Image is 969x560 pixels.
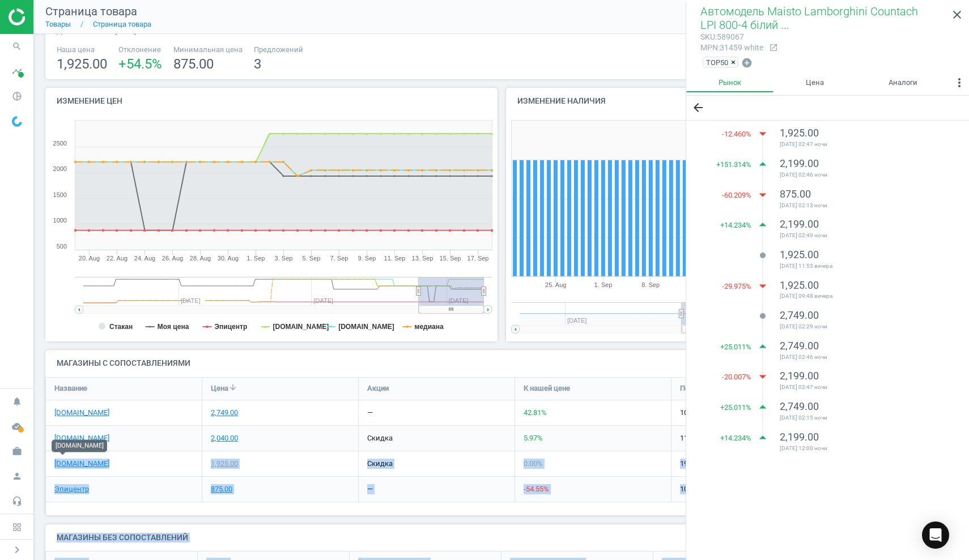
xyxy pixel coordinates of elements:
[524,485,549,493] span: -54.55 %
[93,20,151,28] a: Страница товара
[780,323,941,331] span: [DATE] 02:29 ночи
[211,433,238,443] div: 2,040.00
[107,255,127,262] tspan: 22. Aug
[53,140,67,147] text: 2500
[173,45,243,55] span: Минимальная цена
[686,73,773,92] a: Рынок
[780,171,941,179] span: [DATE] 02:46 ночи
[367,383,389,394] span: Акции
[953,76,966,89] i: more_vert
[722,281,751,292] span: -29.975 %
[700,42,763,53] div: : 31459 white
[6,465,28,487] i: person
[680,459,819,469] span: 19 часов назад
[720,433,751,443] span: + 14.234 %
[680,484,819,494] span: 10 часов назад
[54,459,109,469] a: [DOMAIN_NAME]
[506,88,728,114] h4: Изменение наличия
[780,370,819,382] span: 2,199.00
[218,255,239,262] tspan: 30. Aug
[759,252,766,259] i: lens
[54,383,87,394] span: Название
[731,58,736,67] span: ×
[45,88,498,114] h4: Изменение цен
[228,383,237,392] i: arrow_downward
[415,323,444,331] tspan: медиана
[524,459,543,468] span: 0.00 %
[754,156,771,173] i: arrow_drop_up
[367,434,393,442] span: скидка
[6,86,28,107] i: pie_chart_outlined
[680,408,819,418] span: 10 часов назад
[754,125,771,142] i: arrow_drop_down
[759,313,766,319] i: lens
[412,255,433,262] tspan: 13. Sep
[330,255,348,262] tspan: 7. Sep
[780,157,819,169] span: 2,199.00
[731,57,738,67] button: ×
[754,429,771,446] i: arrow_drop_up
[680,433,819,443] span: 11 часов назад
[367,459,393,468] span: скидка
[303,255,321,262] tspan: 5. Sep
[780,140,941,148] span: [DATE] 02:47 ночи
[700,32,763,42] div: : 589067
[467,255,489,262] tspan: 17. Sep
[780,444,941,452] span: [DATE] 12:00 ночи
[780,249,819,260] span: 1,925.00
[53,165,67,172] text: 2000
[700,43,718,52] span: mpn
[780,400,819,412] span: 2,749.00
[8,8,89,25] img: ajHJNr6hYgQAAAAASUVORK5CYII=
[722,372,751,382] span: -20.007 %
[45,20,71,28] a: Товары
[358,255,376,262] tspan: 9. Sep
[53,217,67,224] text: 1000
[118,56,162,72] span: +54.5 %
[367,484,373,494] div: —
[211,459,238,469] div: 1,925.00
[856,73,950,92] a: Аналоги
[691,101,705,114] i: arrow_back
[720,403,751,413] span: + 25.011 %
[780,431,819,443] span: 2,199.00
[720,220,751,230] span: + 14.234 %
[10,543,24,557] i: chevron_right
[680,383,717,394] span: Посл. скан
[211,484,232,494] div: 875.00
[780,340,819,352] span: 2,749.00
[922,521,949,549] div: Open Intercom Messenger
[254,56,261,72] span: 3
[54,433,109,443] a: [DOMAIN_NAME]
[211,383,228,394] span: Цена
[384,255,406,262] tspan: 11. Sep
[57,243,67,250] text: 500
[780,127,819,139] span: 1,925.00
[54,408,109,418] a: [DOMAIN_NAME]
[780,262,941,270] span: [DATE] 11:53 вечера
[6,441,28,462] i: work
[545,281,566,288] tspan: 25. Aug
[754,216,771,233] i: arrow_drop_up
[254,45,303,55] span: Предложений
[754,399,771,416] i: arrow_drop_up
[780,232,941,240] span: [DATE] 02:49 ночи
[700,32,715,41] span: sku
[275,255,293,262] tspan: 3. Sep
[338,323,394,331] tspan: [DOMAIN_NAME]
[215,323,248,331] tspan: Эпицентр
[706,57,728,67] span: TOP50
[79,255,100,262] tspan: 20. Aug
[6,36,28,57] i: search
[524,383,570,394] span: К нашей цене
[754,368,771,385] i: arrow_drop_down
[754,338,771,355] i: arrow_drop_up
[6,416,28,437] i: cloud_done
[53,191,67,198] text: 1500
[367,408,373,418] div: —
[780,279,819,291] span: 1,925.00
[769,43,778,52] i: open_in_new
[57,45,107,55] span: Наша цена
[3,542,31,557] button: chevron_right
[641,281,660,288] tspan: 8. Sep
